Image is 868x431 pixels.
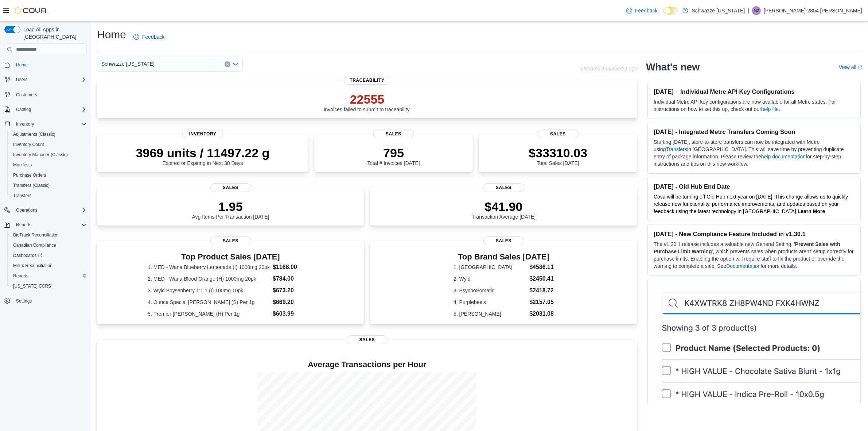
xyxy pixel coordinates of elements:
dd: $2450.41 [529,274,554,283]
button: Purchase Orders [7,170,90,180]
button: Reports [1,220,90,230]
dd: $2418.72 [529,286,554,295]
span: Settings [16,298,32,304]
span: Inventory Manager (Classic) [10,150,87,159]
p: Schwazze [US_STATE] [692,6,745,15]
button: Operations [13,206,40,215]
span: Cova will be turning off Old Hub next year on [DATE]. This change allows us to quickly release ne... [654,194,848,214]
p: The v1.30.1 release includes a valuable new General Setting, ' ', which prevents sales when produ... [654,240,855,270]
span: Adjustments (Classic) [10,130,87,139]
span: N2 [754,6,759,15]
a: Purchase Orders [10,171,49,180]
dt: 1. [GEOGRAPHIC_DATA] [454,263,526,271]
span: Reports [10,272,87,280]
dd: $603.99 [273,309,314,318]
span: Metrc Reconciliation [13,263,52,269]
input: Dark Mode [663,7,679,15]
button: Users [13,75,30,84]
a: Metrc Reconciliation [10,261,55,270]
p: Individual Metrc API key configurations are now available for all Metrc states. For instructions ... [654,98,855,113]
dt: 4. Purplebee's [454,299,526,306]
button: Inventory Count [7,139,90,150]
dd: $1168.00 [273,263,314,272]
button: Transfers [7,191,90,201]
h2: What's new [646,61,700,73]
span: Inventory Count [10,140,87,149]
span: Operations [13,206,87,215]
span: Transfers (Classic) [13,182,50,188]
a: Inventory Count [10,140,47,149]
p: [PERSON_NAME]-2854 [PERSON_NAME] [764,6,862,15]
span: BioTrack Reconciliation [10,231,87,239]
span: Sales [483,236,524,245]
button: Inventory [1,119,90,129]
span: Catalog [13,105,87,114]
button: Users [1,74,90,85]
span: Sales [210,183,251,192]
dd: $669.20 [273,298,314,307]
button: Inventory [13,120,37,128]
div: Norberto-2854 Hernandez [752,6,761,15]
span: Load All Apps in [GEOGRAPHIC_DATA] [20,26,87,41]
a: Canadian Compliance [10,241,59,250]
span: Canadian Compliance [10,241,87,250]
button: Clear input [225,61,230,67]
span: Sales [347,335,388,344]
div: Total # Invoices [DATE] [367,146,420,166]
dt: 3. PsychoSomatic [454,287,526,294]
span: Reports [13,220,87,229]
button: Operations [1,205,90,215]
dd: $784.00 [273,274,314,283]
p: $41.90 [472,199,536,214]
span: Reports [16,222,31,228]
p: | [748,6,749,15]
dd: $2031.08 [529,309,554,318]
button: Customers [1,89,90,100]
p: Starting [DATE], store-to-store transfers can now be integrated with Metrc using in [GEOGRAPHIC_D... [654,138,855,168]
span: Feedback [635,7,657,14]
button: Settings [1,296,90,306]
span: Purchase Orders [13,172,46,178]
a: Adjustments (Classic) [10,130,58,139]
p: 1.95 [192,199,269,214]
span: Metrc Reconciliation [10,261,87,270]
span: Catalog [16,107,31,112]
a: help documentation [761,154,806,159]
h3: Top Brand Sales [DATE] [454,253,554,261]
span: Users [13,75,87,84]
span: Customers [13,90,87,99]
dt: 3. Wyld Boysenberry 1:1:1 (I) 100mg 10pk [148,287,270,294]
button: Metrc Reconciliation [7,261,90,271]
a: help file [761,106,779,112]
span: Transfers [13,193,31,199]
span: Traceability [344,76,390,85]
a: Dashboards [7,250,90,261]
img: Cova [15,7,47,14]
div: Transaction Average [DATE] [472,199,536,220]
span: Purchase Orders [10,171,87,180]
p: 22555 [324,92,411,107]
button: Transfers (Classic) [7,180,90,191]
span: Home [16,62,28,68]
a: Reports [10,272,31,280]
span: [US_STATE] CCRS [13,283,51,289]
dt: 5. Premier [PERSON_NAME] (H) Per 1g [148,310,270,318]
span: Transfers (Classic) [10,181,87,190]
p: Updated 1 minute(s) ago [581,66,637,72]
button: Open list of options [233,61,238,67]
dt: 2. MED - Wana Blood Orange (H) 1000mg 20pk [148,275,270,282]
a: Transfers [666,146,688,152]
span: Sales [210,236,251,245]
dt: 5. [PERSON_NAME] [454,310,526,318]
a: Customers [13,91,40,99]
span: Feedback [142,33,164,41]
span: BioTrack Reconciliation [13,232,59,238]
a: Documentation [726,263,760,269]
span: Canadian Compliance [13,242,56,248]
span: Settings [13,296,87,305]
span: Schwazze [US_STATE] [101,59,155,68]
div: Invoices failed to submit to traceability. [324,92,411,112]
span: Sales [538,130,579,138]
button: Catalog [13,105,34,114]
